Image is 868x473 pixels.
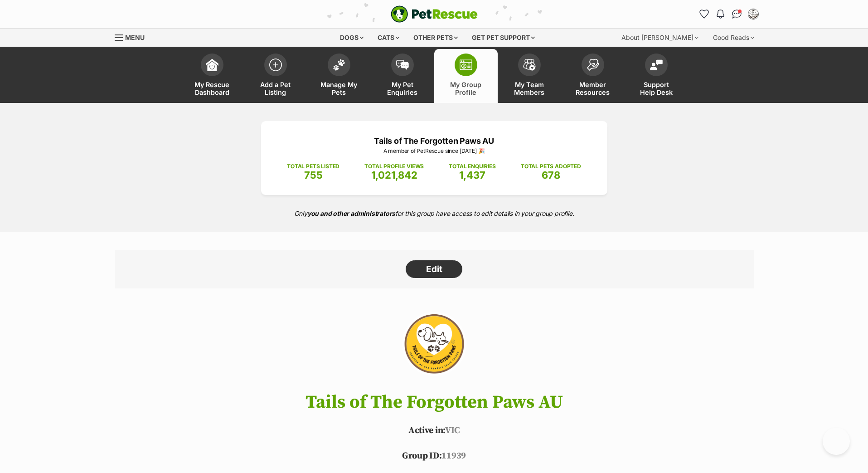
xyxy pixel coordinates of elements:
a: Favourites [697,7,712,21]
img: dashboard-icon-eb2f2d2d3e046f16d808141f083e7271f6b2e854fb5c12c21221c1fb7104beca.svg [206,59,218,71]
div: About [PERSON_NAME] [615,29,705,47]
span: Active in: [408,425,445,436]
a: My Rescue Dashboard [180,49,244,103]
a: Menu [115,29,151,45]
p: Tails of The Forgotten Paws AU [275,135,594,147]
span: Group ID: [402,450,441,462]
img: team-members-icon-5396bd8760b3fe7c0b43da4ab00e1e3bb1a5d9ba89233759b79545d2d3fc5d0d.svg [523,59,536,71]
button: Notifications [713,7,728,21]
img: notifications-46538b983faf8c2785f20acdc204bb7945ddae34d4c08c2a6579f10ce5e182be.svg [717,10,724,19]
span: Menu [125,34,145,41]
p: A member of PetRescue since [DATE] 🎉 [275,147,594,155]
a: Edit [406,260,462,278]
p: TOTAL PETS ADOPTED [521,162,581,171]
a: PetRescue [391,5,478,23]
div: Other pets [407,29,464,47]
img: Tails of The Forgotten Paws AU profile pic [749,10,758,19]
span: 678 [542,169,560,181]
span: My Rescue Dashboard [192,81,233,96]
span: 1,021,842 [371,169,417,181]
a: My Pet Enquiries [371,49,434,103]
img: chat-41dd97257d64d25036548639549fe6c8038ab92f7586957e7f3b1b290dea8141.svg [732,10,742,19]
img: help-desk-icon-fdf02630f3aa405de69fd3d07c3f3aa587a6932b1a1747fa1d2bba05be0121f9.svg [650,59,663,70]
h1: Tails of The Forgotten Paws AU [101,392,767,412]
p: 11939 [101,449,767,463]
img: manage-my-pets-icon-02211641906a0b7f246fdf0571729dbe1e7629f14944591b6c1af311fb30b64b.svg [333,59,345,71]
div: Get pet support [466,29,541,47]
div: Cats [371,29,406,47]
img: add-pet-listing-icon-0afa8454b4691262ce3f59096e99ab1cd57d4a30225e0717b998d2c9b9846f56.svg [269,59,282,71]
a: Add a Pet Listing [244,49,307,103]
strong: you and other administrators [307,210,396,217]
p: VIC [101,424,767,438]
a: Manage My Pets [307,49,371,103]
a: Member Resources [561,49,625,103]
a: Support Help Desk [625,49,688,103]
ul: Account quick links [697,7,761,21]
span: My Pet Enquiries [382,81,423,96]
img: member-resources-icon-8e73f808a243e03378d46382f2149f9095a855e16c252ad45f914b54edf8863c.svg [587,59,599,71]
img: Tails of The Forgotten Paws AU [382,307,485,384]
a: Conversations [730,7,744,21]
span: 755 [304,169,323,181]
span: Add a Pet Listing [255,81,296,96]
span: Manage My Pets [319,81,359,96]
div: Good Reads [707,29,761,47]
img: pet-enquiries-icon-7e3ad2cf08bfb03b45e93fb7055b45f3efa6380592205ae92323e6603595dc1f.svg [396,60,409,70]
a: My Group Profile [434,49,498,103]
span: Support Help Desk [636,81,677,96]
p: TOTAL PROFILE VIEWS [364,162,424,171]
button: My account [746,7,761,21]
iframe: Help Scout Beacon - Open [823,428,850,455]
img: group-profile-icon-3fa3cf56718a62981997c0bc7e787c4b2cf8bcc04b72c1350f741eb67cf2f40e.svg [460,59,472,70]
div: Dogs [334,29,370,47]
span: 1,437 [459,169,485,181]
a: My Team Members [498,49,561,103]
p: TOTAL ENQUIRIES [449,162,495,171]
span: Member Resources [572,81,613,96]
span: My Group Profile [446,81,486,96]
p: TOTAL PETS LISTED [287,162,339,171]
img: logo-e224e6f780fb5917bec1dbf3a21bbac754714ae5b6737aabdf751b685950b380.svg [391,5,478,23]
span: My Team Members [509,81,550,96]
